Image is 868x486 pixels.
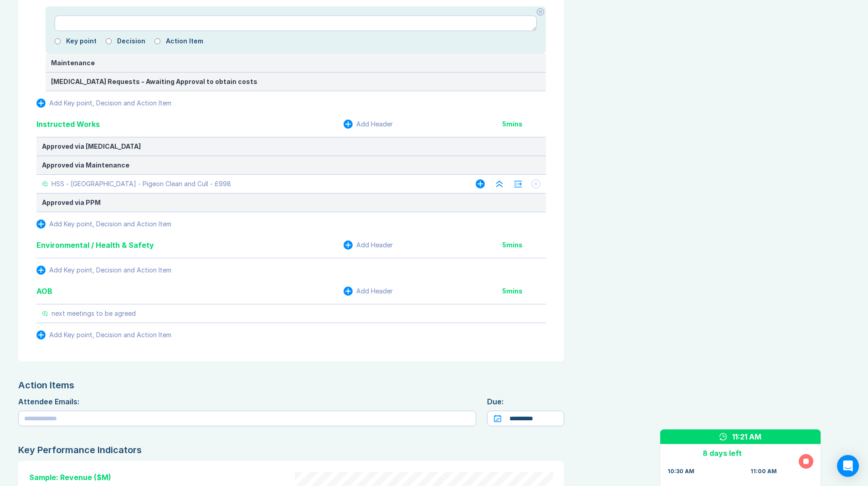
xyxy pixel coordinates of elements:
button: Add Key point, Decision and Action Item [36,266,171,275]
label: Action Item [166,37,203,45]
div: 11:00 AM [750,468,777,475]
div: Approved via [MEDICAL_DATA] [42,143,540,150]
div: Maintenance [51,59,540,67]
label: Key point [66,37,97,45]
button: Add Key point, Decision and Action Item [36,330,171,340]
div: 11:21 AM [732,431,761,442]
label: Decision [117,37,145,45]
div: 5 mins [502,241,546,249]
button: Add Header [344,120,393,129]
div: Add Header [356,241,393,249]
div: 10:30 AM [668,468,694,475]
button: Add Key point, Decision and Action Item [36,99,171,108]
div: Action Items [18,380,564,391]
div: Add Header [356,120,393,128]
div: HSS - [GEOGRAPHIC_DATA] - Pigeon Clean and Cull - £998 [51,180,231,188]
div: Add Key point, Decision and Action Item [49,331,171,339]
div: Key Performance Indicators [18,444,564,455]
div: 5 mins [502,120,546,128]
div: Instructed Works [36,119,100,130]
div: Add Key point, Decision and Action Item [49,99,171,107]
div: Due: [487,396,564,407]
div: Approved via Maintenance [42,162,540,169]
div: Add Header [356,287,393,295]
div: Attendee Emails: [18,396,476,407]
div: Sample: Revenue ($M) [29,472,288,483]
div: next meetings to be agreed [51,310,136,317]
div: 8 days left [668,448,777,459]
div: 5 mins [502,287,546,295]
div: Open Intercom Messenger [837,455,859,477]
button: Add Header [344,240,393,250]
div: Approved via PPM [42,199,540,206]
div: AOB [36,286,52,297]
div: Add Key point, Decision and Action Item [49,220,171,228]
button: Add Key point, Decision and Action Item [36,219,171,229]
div: Environmental / Health & Safety [36,240,154,251]
div: [MEDICAL_DATA] Requests - Awaiting Approval to obtain costs [51,78,540,85]
button: Add Header [344,287,393,296]
div: Add Key point, Decision and Action Item [49,267,171,274]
